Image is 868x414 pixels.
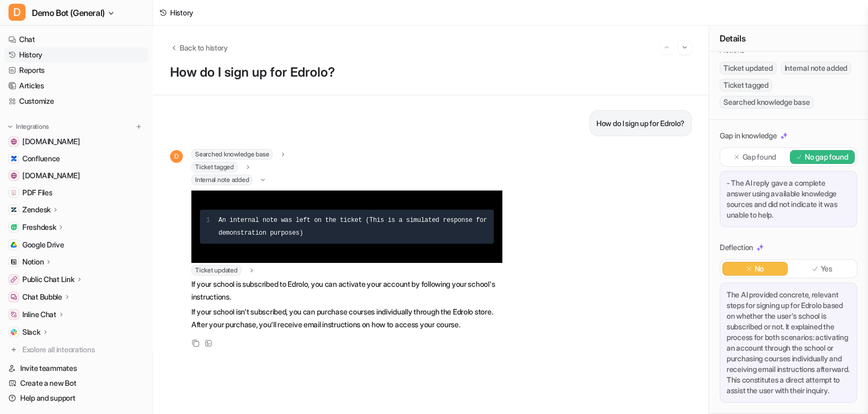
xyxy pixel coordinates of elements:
p: Gap in knowledge [720,130,777,141]
button: Go to previous session [660,40,673,54]
span: Ticket tagged [191,162,238,172]
p: Public Chat Link [22,274,74,285]
span: Demo Bot (General) [32,5,105,20]
p: Freshdesk [22,222,56,233]
a: www.airbnb.com[DOMAIN_NAME] [4,168,148,183]
img: Confluence [11,155,17,162]
img: www.atlassian.com [11,138,17,145]
span: Internal note added [781,62,851,74]
a: Help and support [4,391,148,405]
a: Explore all integrations [4,342,148,357]
span: Ticket updated [720,62,777,74]
img: Slack [11,329,17,335]
a: Google DriveGoogle Drive [4,237,148,252]
a: History [4,47,148,62]
img: explore all integrations [9,344,19,355]
div: - The AI reply gave a complete answer using available knowledge sources and did not indicate it w... [720,171,857,227]
span: D [170,150,183,163]
div: History [170,7,193,18]
span: PDF Files [22,187,52,198]
a: PDF FilesPDF Files [4,185,148,200]
p: Zendesk [22,204,50,215]
p: No gap found [805,152,848,162]
a: Customize [4,94,148,109]
p: If your school is subscribed to Edrolo, you can activate your account by following your school's ... [191,278,502,303]
div: The AI provided concrete, relevant steps for signing up for Edrolo based on whether the user's sc... [720,283,857,403]
img: Google Drive [11,242,17,248]
span: Back to history [180,42,228,53]
p: Chat Bubble [22,292,62,302]
img: menu_add.svg [135,123,142,130]
button: Integrations [4,121,52,132]
p: Notion [22,256,44,267]
span: Ticket updated [191,265,241,276]
span: [DOMAIN_NAME] [22,170,80,181]
p: How do I sign up for Edrolo? [170,65,692,80]
img: PDF Files [11,189,17,196]
p: No [755,263,764,274]
span: An internal note was left on the ticket (This is a simulated response for demonstration purposes) [218,217,491,237]
div: 1 [206,214,210,227]
span: Explore all integrations [22,341,144,358]
button: Go to next session [678,40,692,54]
a: Reports [4,63,148,78]
p: Integrations [16,122,49,131]
span: Internal note added [191,175,252,185]
span: Google Drive [22,239,64,250]
p: How do I sign up for Edrolo? [596,117,685,130]
img: Public Chat Link [11,276,17,283]
img: Previous session [663,43,670,52]
p: Slack [22,327,40,337]
img: Freshdesk [11,224,17,230]
a: www.atlassian.com[DOMAIN_NAME] [4,134,148,149]
p: Gap found [743,152,776,162]
button: Back to history [170,42,228,53]
div: Details [709,26,868,52]
a: ConfluenceConfluence [4,151,148,166]
a: Articles [4,78,148,93]
span: D [9,4,26,21]
p: Deflection [720,242,753,253]
img: Chat Bubble [11,294,17,300]
p: Yes [821,263,832,274]
p: Inline Chat [22,309,56,320]
img: Next session [681,43,688,52]
p: If your school isn't subscribed, you can purchase courses individually through the Edrolo store. ... [191,305,502,331]
span: Searched knowledge base [720,96,813,109]
img: www.airbnb.com [11,172,17,179]
img: expand menu [6,123,14,130]
span: Searched knowledge base [191,149,273,160]
span: Confluence [22,153,60,164]
img: Inline Chat [11,311,17,318]
img: Zendesk [11,206,17,213]
a: Chat [4,32,148,47]
a: Invite teammates [4,361,148,376]
span: [DOMAIN_NAME] [22,136,80,147]
span: Ticket tagged [720,79,772,92]
a: Create a new Bot [4,376,148,391]
img: Notion [11,259,17,265]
